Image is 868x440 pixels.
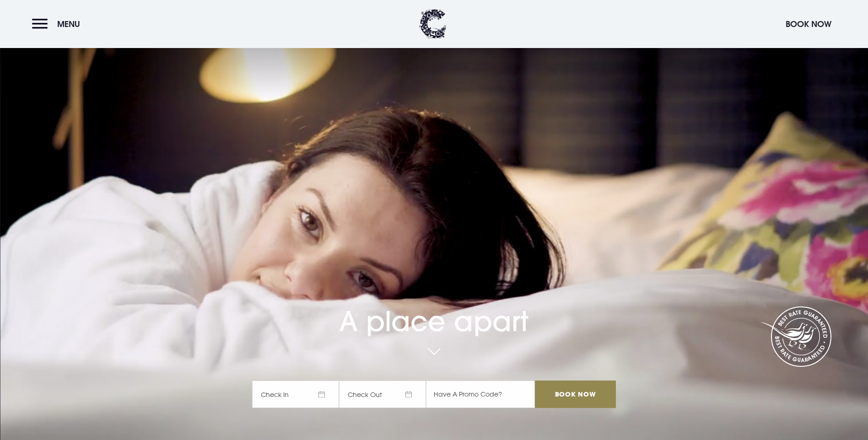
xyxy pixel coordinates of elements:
h1: A place apart [252,278,615,338]
input: Book Now [535,381,615,408]
span: Check In [252,381,339,408]
span: Check Out [339,381,426,408]
button: Book Now [781,14,836,34]
img: Clandeboye Lodge [419,9,447,39]
button: Menu [32,14,85,34]
input: Have A Promo Code? [426,381,535,408]
span: Menu [57,19,80,29]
